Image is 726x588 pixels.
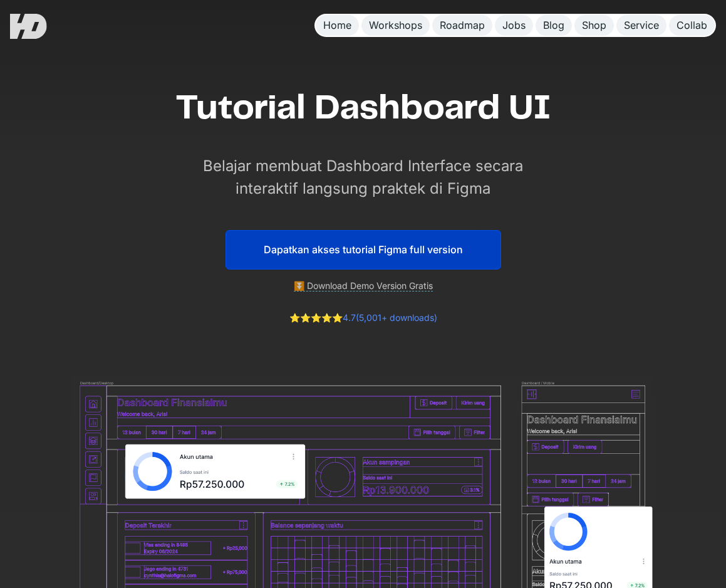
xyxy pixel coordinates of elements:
[616,15,666,36] a: Service
[582,19,606,32] div: Shop
[495,15,533,36] a: Jobs
[356,312,437,323] a: (5,001+ downloads)
[574,15,614,36] a: Shop
[502,19,526,32] div: Jobs
[316,15,359,36] a: Home
[669,15,715,36] a: Collab
[361,15,430,36] a: Workshops
[289,312,437,325] div: 4.7
[175,88,551,130] h1: Tutorial Dashboard UI
[369,19,422,32] div: Workshops
[440,19,485,32] div: Roadmap
[188,155,539,200] p: Belajar membuat Dashboard Interface secara interaktif langsung praktek di Figma
[543,19,564,32] div: Blog
[226,230,501,270] a: Dapatkan akses tutorial Figma full version
[323,19,351,32] div: Home
[536,15,572,36] a: Blog
[624,19,659,32] div: Service
[294,280,433,291] a: ⏬ Download Demo Version Gratis
[432,15,492,36] a: Roadmap
[677,19,707,32] div: Collab
[289,312,343,323] a: ⭐️⭐️⭐️⭐️⭐️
